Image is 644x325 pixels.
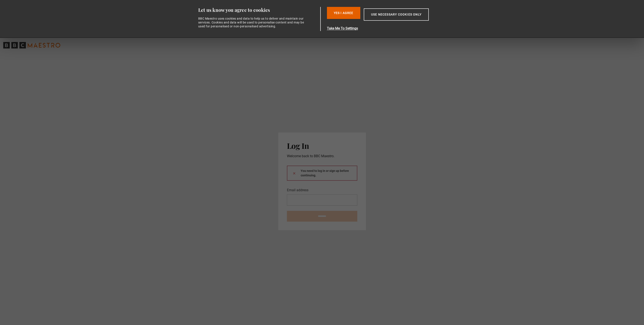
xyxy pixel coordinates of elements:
div: You need to log in or sign up before continuing. [287,166,357,181]
button: Use necessary cookies only [364,8,429,21]
button: Yes I Agree [327,7,360,19]
p: Welcome back to BBC Maestro. [287,154,357,159]
button: Take Me To Settings [327,26,449,31]
svg: BBC Maestro [3,42,60,48]
label: Email address [287,188,308,193]
div: BBC Maestro uses cookies and data to help us to deliver and maintain our services. Cookies and da... [198,17,307,28]
div: Let us know you agree to cookies [198,7,319,13]
h2: Log In [287,141,357,150]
